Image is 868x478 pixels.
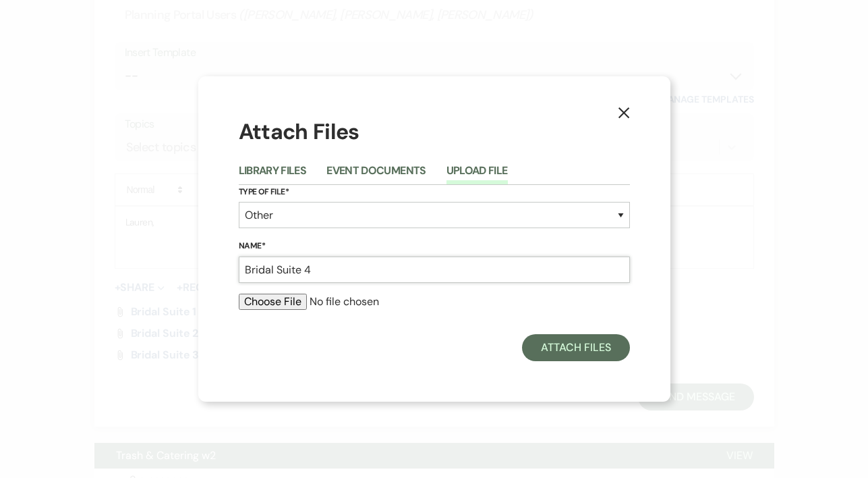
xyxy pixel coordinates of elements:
[239,185,630,200] label: Type of File*
[522,334,629,361] button: Attach Files
[239,239,630,254] label: Name*
[239,165,307,184] button: Library Files
[239,117,630,147] h1: Attach Files
[446,165,508,184] button: Upload File
[326,165,426,184] button: Event Documents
